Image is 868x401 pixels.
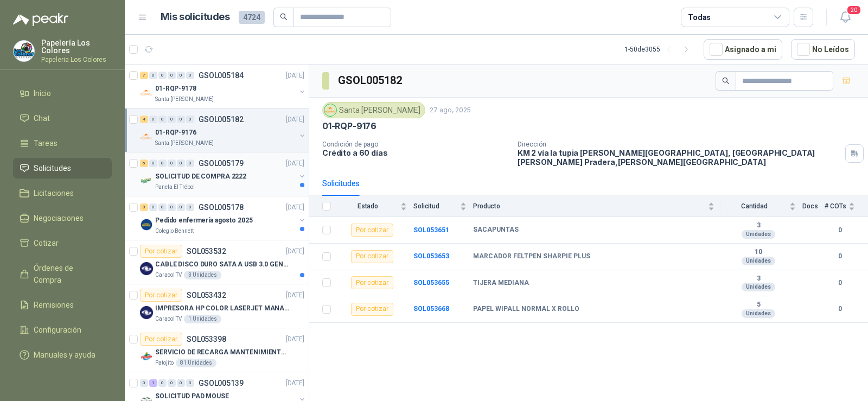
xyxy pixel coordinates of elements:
[177,160,185,167] div: 0
[155,128,196,138] p: 01-RQP-9176
[286,114,304,125] p: [DATE]
[140,245,182,258] div: Por cotizar
[34,87,51,99] span: Inicio
[199,72,244,79] p: GSOL005184
[337,202,398,210] span: Estado
[286,334,304,345] p: [DATE]
[140,306,153,319] img: Company Logo
[168,160,176,167] div: 0
[161,9,230,25] h1: Mis solicitudes
[742,309,775,318] div: Unidades
[34,262,101,286] span: Órdenes de Compra
[140,289,182,302] div: Por cotizar
[846,5,861,15] span: 20
[158,379,167,387] div: 0
[199,160,244,167] p: GSOL005179
[155,347,290,358] p: SERVICIO DE RECARGA MANTENIMIENTO Y PRESTAMOS DE EXTINTORES
[149,379,157,387] div: 1
[280,13,288,21] span: search
[721,202,787,210] span: Cantidad
[158,203,167,211] div: 0
[239,11,265,24] span: 4724
[155,84,196,94] p: 01-RQP-9178
[825,196,868,217] th: # COTs
[158,72,167,79] div: 0
[351,276,393,289] div: Por cotizar
[13,295,112,315] a: Remisiones
[177,72,185,79] div: 0
[149,72,157,79] div: 0
[473,226,519,234] b: SACAPUNTAS
[14,41,34,61] img: Company Logo
[140,160,148,167] div: 6
[140,113,307,148] a: 4 0 0 0 0 0 GSOL005182[DATE] Company Logo01-RQP-9176Santa [PERSON_NAME]
[41,39,112,54] p: Papelería Los Colores
[125,328,309,372] a: Por cotizarSOL053398[DATE] Company LogoSERVICIO DE RECARGA MANTENIMIENTO Y PRESTAMOS DE EXTINTORE...
[187,247,226,255] p: SOL053532
[825,202,846,210] span: # COTs
[140,72,148,79] div: 7
[413,202,458,210] span: Solicitud
[155,359,174,367] p: Patojito
[184,315,221,323] div: 1 Unidades
[742,230,775,239] div: Unidades
[41,56,112,63] p: Papeleria Los Colores
[155,259,290,270] p: CABLE DISCO DURO SATA A USB 3.0 GENERICO
[34,162,71,174] span: Solicitudes
[351,250,393,263] div: Por cotizar
[322,102,425,118] div: Santa [PERSON_NAME]
[34,349,95,361] span: Manuales y ayuda
[155,171,246,182] p: SOLICITUD DE COMPRA 2222
[13,158,112,179] a: Solicitudes
[286,290,304,301] p: [DATE]
[155,183,195,192] p: Panela El Trébol
[140,350,153,363] img: Company Logo
[140,201,307,235] a: 3 0 0 0 0 0 GSOL005178[DATE] Company LogoPedido enfermería agosto 2025Colegio Bennett
[125,284,309,328] a: Por cotizarSOL053432[DATE] Company LogoIMPRESORA HP COLOR LASERJET MANAGED E45028DNCaracol TV1 Un...
[413,279,449,287] b: SOL053655
[825,225,855,235] b: 0
[430,105,471,116] p: 27 ago, 2025
[155,139,214,148] p: Santa [PERSON_NAME]
[624,41,695,58] div: 1 - 50 de 3055
[337,196,413,217] th: Estado
[802,196,825,217] th: Docs
[199,379,244,387] p: GSOL005139
[158,160,167,167] div: 0
[155,303,290,314] p: IMPRESORA HP COLOR LASERJET MANAGED E45028DN
[473,202,706,210] span: Producto
[13,320,112,340] a: Configuración
[351,224,393,237] div: Por cotizar
[413,252,449,260] a: SOL053653
[721,301,796,309] b: 5
[473,279,529,288] b: TIJERA MEDIANA
[186,160,194,167] div: 0
[413,226,449,234] a: SOL053651
[140,203,148,211] div: 3
[140,262,153,275] img: Company Logo
[13,208,112,228] a: Negociaciones
[13,83,112,104] a: Inicio
[286,246,304,257] p: [DATE]
[413,305,449,313] a: SOL053668
[140,379,148,387] div: 0
[286,158,304,169] p: [DATE]
[168,379,176,387] div: 0
[184,271,221,279] div: 3 Unidades
[825,278,855,288] b: 0
[140,116,148,123] div: 4
[176,359,216,367] div: 81 Unidades
[721,248,796,257] b: 10
[155,271,182,279] p: Caracol TV
[186,72,194,79] div: 0
[835,8,855,27] button: 20
[742,257,775,265] div: Unidades
[149,203,157,211] div: 0
[177,116,185,123] div: 0
[155,215,253,226] p: Pedido enfermería agosto 2025
[186,116,194,123] div: 0
[13,345,112,365] a: Manuales y ayuda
